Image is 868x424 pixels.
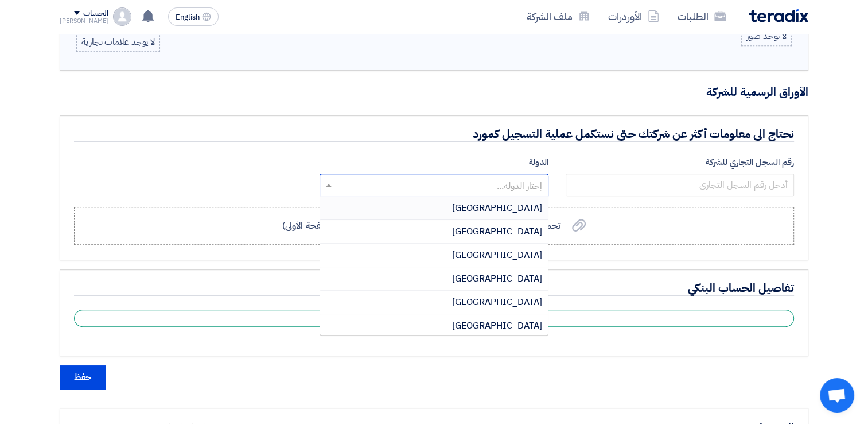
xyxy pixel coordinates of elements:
span: [GEOGRAPHIC_DATA] [452,319,542,333]
img: profile_test.png [113,7,131,26]
div: [PERSON_NAME] [60,18,108,24]
span: [GEOGRAPHIC_DATA] [452,272,542,286]
label: الدولة [320,156,548,169]
button: حفظ [60,365,106,390]
span: [GEOGRAPHIC_DATA] [452,225,542,238]
a: Open chat [820,378,854,413]
a: الأوردرات [599,3,668,30]
span: [GEOGRAPHIC_DATA] [452,248,542,262]
h4: الأوراق الرسمية للشركة [60,84,808,99]
span: تحميل صورة من السجل التجاري (نسخة حديثة وواضحة و تشمل الصفحة الأولى) [282,219,560,233]
div: أضف حساب بنكي جديد [74,310,794,327]
button: English [168,7,219,26]
label: رقم السجل التجاري للشركة [566,156,794,169]
a: ملف الشركة [517,3,599,30]
h4: تفاصيل الحساب البنكي [74,280,794,296]
img: Teradix logo [749,9,808,22]
div: لا يوجد علامات تجارية [76,32,160,52]
div: لا يوجد صور [741,26,792,46]
h4: نحتاج الى معلومات أكثر عن شركتك حتى نستكمل عملية التسجيل كمورد [74,126,794,142]
div: الحساب [83,9,108,18]
span: [GEOGRAPHIC_DATA] [452,295,542,309]
span: English [176,13,200,21]
a: الطلبات [668,3,735,30]
input: أدخل رقم السجل التجاري [566,174,794,196]
span: [GEOGRAPHIC_DATA] [452,201,542,215]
